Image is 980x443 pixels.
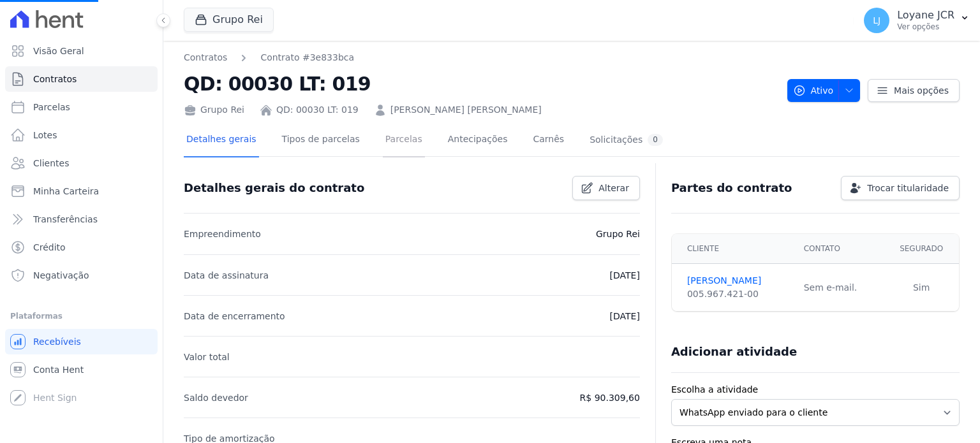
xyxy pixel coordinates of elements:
div: 005.967.421-00 [687,287,789,301]
a: QD: 00030 LT: 019 [276,103,359,117]
span: Contratos [33,73,77,85]
a: Solicitações0 [587,124,665,157]
p: Grupo Rei [596,226,640,242]
span: Negativação [33,269,89,282]
label: Escolha a atividade [671,383,960,396]
span: Alterar [598,182,629,194]
td: Sim [884,264,959,312]
span: Clientes [33,157,69,170]
span: Visão Geral [33,45,84,57]
h3: Detalhes gerais do contrato [184,180,364,196]
p: Data de assinatura [184,268,269,283]
div: 0 [648,134,663,146]
p: Saldo devedor [184,390,248,405]
span: Lotes [33,129,57,142]
a: Detalhes gerais [184,124,259,157]
span: Conta Hent [33,363,84,376]
span: LJ [873,16,880,25]
p: Valor total [184,349,230,365]
a: Antecipações [445,124,510,157]
a: Alterar [572,176,640,200]
h3: Partes do contrato [671,180,792,196]
span: Ativo [793,79,834,102]
h2: QD: 00030 LT: 019 [184,69,777,98]
a: Trocar titularidade [841,176,960,200]
nav: Breadcrumb [184,51,777,64]
span: Parcelas [33,101,70,113]
a: Minha Carteira [5,178,158,204]
p: Ver opções [897,22,954,32]
a: Negativação [5,263,158,288]
a: Carnês [530,124,567,157]
a: Recebíveis [5,329,158,354]
a: [PERSON_NAME] [687,274,789,287]
button: LJ Loyane JCR Ver opções [854,3,980,38]
p: R$ 90.309,60 [580,390,640,405]
a: Transferências [5,207,158,232]
div: Grupo Rei [184,103,244,117]
a: Crédito [5,235,158,260]
div: Solicitações [590,134,663,146]
h3: Adicionar atividade [671,344,797,359]
a: Parcelas [5,94,158,120]
p: [DATE] [610,268,640,283]
a: [PERSON_NAME] [PERSON_NAME] [390,103,542,117]
nav: Breadcrumb [184,51,354,64]
a: Contratos [184,51,227,64]
button: Ativo [787,79,861,102]
span: Mais opções [894,84,949,97]
td: Sem e-mail. [796,264,884,312]
a: Conta Hent [5,357,158,382]
span: Crédito [33,241,66,254]
span: Recebíveis [33,335,81,348]
a: Parcelas [383,124,425,157]
a: Lotes [5,122,158,148]
p: Data de encerramento [184,309,285,324]
p: [DATE] [610,309,640,324]
a: Tipos de parcelas [279,124,362,157]
a: Mais opções [868,79,960,102]
button: Grupo Rei [184,8,274,32]
div: Plataformas [10,309,152,324]
a: Clientes [5,150,158,176]
a: Visão Geral [5,38,158,64]
span: Transferências [33,213,98,226]
th: Segurado [884,234,959,264]
th: Cliente [672,234,796,264]
p: Empreendimento [184,226,261,242]
span: Trocar titularidade [867,182,949,194]
a: Contratos [5,66,158,92]
th: Contato [796,234,884,264]
span: Minha Carteira [33,185,99,198]
p: Loyane JCR [897,9,954,22]
a: Contrato #3e833bca [260,51,354,64]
